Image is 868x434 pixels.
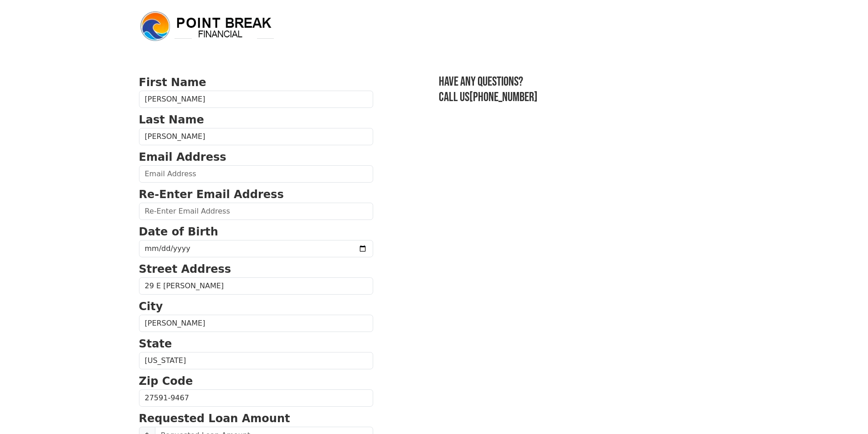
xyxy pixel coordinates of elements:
strong: Street Address [139,263,231,276]
h3: Have any questions? [439,74,729,90]
h3: Call us [439,90,729,105]
input: Re-Enter Email Address [139,203,373,220]
img: logo.png [139,10,276,43]
strong: Re-Enter Email Address [139,188,284,201]
input: First Name [139,91,373,108]
input: Street Address [139,277,373,295]
strong: Last Name [139,113,204,126]
strong: Requested Loan Amount [139,412,290,425]
a: [PHONE_NUMBER] [469,90,538,105]
input: Last Name [139,128,373,145]
input: City [139,315,373,332]
strong: State [139,337,172,350]
input: Email Address [139,165,373,183]
strong: City [139,300,163,313]
input: Zip Code [139,389,373,407]
strong: First Name [139,76,206,89]
strong: Date of Birth [139,225,218,238]
strong: Zip Code [139,375,193,388]
strong: Email Address [139,151,226,163]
